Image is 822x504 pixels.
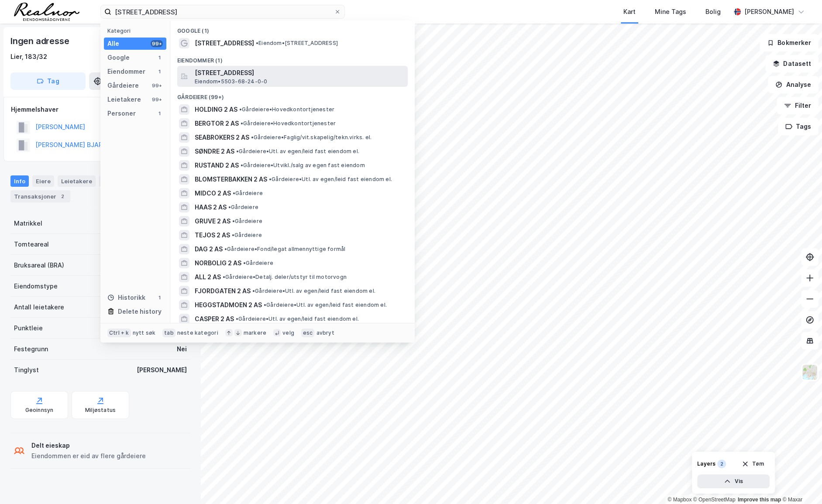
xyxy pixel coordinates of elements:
div: Eiendommer [107,66,145,77]
span: • [269,176,272,182]
div: nytt søk [133,329,156,336]
span: Gårdeiere [233,190,263,197]
span: • [232,232,234,238]
div: 1 [156,294,163,301]
div: Eiendommer (1) [170,50,415,66]
div: Tinglyst [14,365,39,375]
button: Bokmerker [760,34,819,51]
div: Nei [177,344,187,354]
div: Ctrl + k [107,329,131,337]
div: 1 [156,68,163,75]
iframe: Chat Widget [778,462,822,504]
div: Google [107,52,130,63]
div: Historikk [107,292,145,303]
span: • [243,260,246,266]
div: Alle [107,38,119,49]
span: HAAS 2 AS [195,202,227,213]
div: Transaksjoner [10,190,70,202]
div: 1 [156,110,163,117]
span: Eiendom • [STREET_ADDRESS] [256,40,338,47]
div: 99+ [151,40,163,47]
button: Analyse [768,76,819,93]
div: Eiere [32,175,54,187]
span: • [224,246,227,252]
span: HEGGSTADMOEN 2 AS [195,300,262,310]
span: • [252,288,255,294]
div: Kart [623,7,636,17]
span: DAG 2 AS [195,244,223,254]
span: Gårdeiere [232,218,262,225]
span: Gårdeiere • Hovedkontortjenester [239,106,334,113]
span: Gårdeiere • Fond/legat allmennyttige formål [224,246,345,253]
span: SEABROKERS 2 AS [195,132,249,143]
span: • [232,218,235,224]
div: markere [244,329,266,336]
img: realnor-logo.934646d98de889bb5806.png [14,3,79,21]
span: Gårdeiere [228,204,258,211]
div: [PERSON_NAME] [137,365,187,375]
div: Delt eieskap [31,440,146,451]
div: Matrikkel [14,218,42,229]
button: Tag [10,72,86,90]
div: [PERSON_NAME] [744,7,794,17]
div: neste kategori [177,329,218,336]
span: • [264,302,266,308]
span: BLOMSTERBAKKEN 2 AS [195,174,267,185]
span: [STREET_ADDRESS] [195,38,254,48]
div: Delete history [118,306,162,317]
span: Gårdeiere • Utl. av egen/leid fast eiendom el. [264,302,387,309]
div: Geoinnsyn [25,407,54,414]
span: HOLDING 2 AS [195,104,237,115]
a: Mapbox [667,497,691,503]
div: Leietakere [107,94,141,105]
span: TEJOS 2 AS [195,230,230,240]
img: Z [801,364,818,381]
span: Gårdeiere • Utl. av egen/leid fast eiendom el. [236,148,359,155]
div: Antall leietakere [14,302,64,312]
div: tab [162,329,175,337]
div: 99+ [151,82,163,89]
span: Gårdeiere [232,232,262,239]
span: GRUVE 2 AS [195,216,230,226]
span: Gårdeiere • Utvikl./salg av egen fast eiendom [241,162,365,169]
button: Vis [697,474,770,488]
div: esc [301,329,315,337]
button: Filter [777,97,819,114]
span: SØNDRE 2 AS [195,146,234,157]
a: OpenStreetMap [693,497,736,503]
span: • [228,204,231,210]
div: Festegrunn [14,344,48,354]
span: • [239,106,242,113]
div: Gårdeiere (99+) [170,87,415,103]
span: Gårdeiere • Utl. av egen/leid fast eiendom el. [269,176,392,183]
div: Mine Tags [655,7,686,17]
span: Gårdeiere • Faglig/vit.skapelig/tekn.virks. el. [251,134,371,141]
button: Tags [778,118,819,135]
div: Info [10,175,29,187]
div: Kategori [107,27,166,34]
div: 2 [58,192,67,201]
span: NORBOLIG 2 AS [195,258,241,268]
span: Gårdeiere • Utl. av egen/leid fast eiendom el. [252,288,375,295]
div: velg [282,329,294,336]
span: MIDCO 2 AS [195,188,231,199]
span: Gårdeiere • Detalj. deler/utstyr til motorvogn [223,274,347,281]
a: Improve this map [738,497,781,503]
span: Gårdeiere • Hovedkontortjenester [241,120,336,127]
span: Gårdeiere • Utl. av egen/leid fast eiendom el. [236,315,359,322]
span: • [241,120,243,127]
div: Leietakere [58,175,96,187]
span: • [241,162,243,168]
div: Tomteareal [14,239,49,250]
div: Punktleie [14,323,43,333]
span: BERGTOR 2 AS [195,118,239,129]
span: [STREET_ADDRESS] [195,68,404,78]
div: avbryt [316,329,334,336]
span: • [251,134,254,141]
button: Datasett [765,55,819,72]
div: Kontrollprogram for chat [778,462,822,504]
div: Eiendomstype [14,281,58,291]
span: ALL 2 AS [195,272,221,282]
span: • [236,315,238,322]
span: • [223,274,225,280]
